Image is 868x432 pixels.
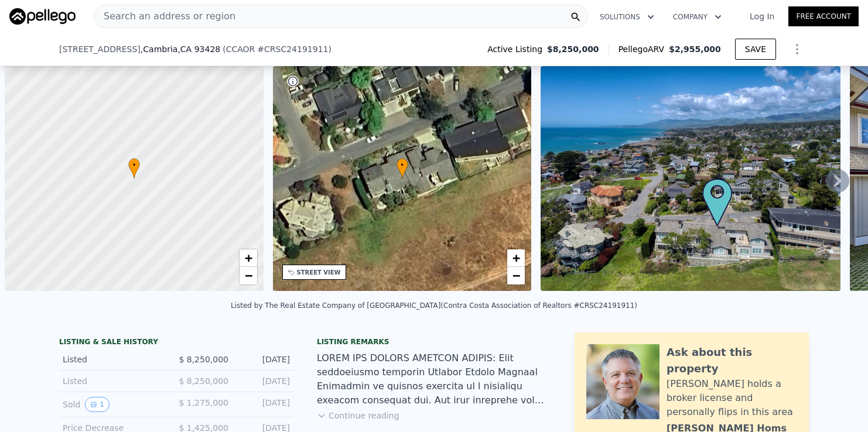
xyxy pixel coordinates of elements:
[507,249,525,267] a: Zoom in
[297,268,341,277] div: STREET VIEW
[244,251,252,265] span: +
[507,267,525,284] a: Zoom out
[226,44,255,54] span: CCAOR
[128,158,140,179] div: •
[397,160,408,170] span: •
[141,43,220,55] span: , Cambria
[788,6,859,26] a: Free Account
[667,344,797,377] div: Ask about this property
[238,354,290,365] div: [DATE]
[736,11,788,22] a: Log In
[223,43,332,55] div: ( )
[244,268,252,283] span: −
[618,43,669,55] span: Pellego ARV
[487,43,547,55] span: Active Listing
[664,6,731,28] button: Company
[590,6,664,28] button: Solutions
[257,44,328,54] span: # CRSC24191911
[59,43,141,55] span: [STREET_ADDRESS]
[9,8,76,25] img: Pellego
[179,355,228,364] span: $ 8,250,000
[63,397,167,412] div: Sold
[231,301,637,310] div: Listed by The Real Estate Company of [GEOGRAPHIC_DATA] (Contra Costa Association of Realtors #CRS...
[669,44,721,54] span: $2,955,000
[238,375,290,387] div: [DATE]
[317,351,551,407] div: LOREM IPS DOLORS AMETCON ADIPIS: Elit seddoeiusmo temporin Utlabor Etdolo Magnaal Enimadmin ve qu...
[317,410,399,421] button: Continue reading
[85,397,110,412] button: View historical data
[94,9,235,23] span: Search an address or region
[512,251,520,265] span: +
[179,398,228,407] span: $ 1,275,000
[63,354,167,365] div: Listed
[547,43,599,55] span: $8,250,000
[240,267,257,284] a: Zoom out
[512,268,520,283] span: −
[541,66,840,291] img: Sale: 166598511 Parcel: 18332763
[785,37,809,61] button: Show Options
[63,375,167,387] div: Listed
[177,44,220,54] span: , CA 93428
[317,337,551,347] div: Listing remarks
[735,39,776,60] button: SAVE
[179,376,228,386] span: $ 8,250,000
[667,377,797,419] div: [PERSON_NAME] holds a broker license and personally flips in this area
[128,160,140,170] span: •
[238,397,290,412] div: [DATE]
[240,249,257,267] a: Zoom in
[397,158,408,179] div: •
[59,337,293,349] div: LISTING & SALE HISTORY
